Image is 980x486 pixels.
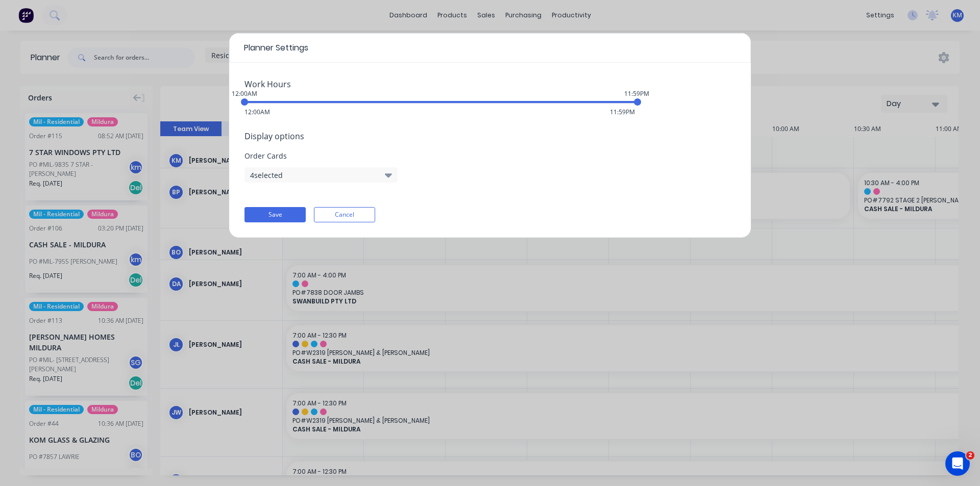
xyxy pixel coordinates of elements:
div: 12:00AM [232,89,257,98]
button: Cancel [314,207,375,222]
span: 11:59PM [610,108,635,117]
span: Display options [244,130,736,142]
iframe: Intercom live chat [945,451,970,476]
span: Work Hours [244,78,736,90]
span: 12:00AM [244,108,270,117]
button: 4selected [244,167,398,183]
span: Order Cards [244,150,736,161]
span: Planner Settings [244,42,308,54]
span: 2 [966,451,974,459]
button: Save [244,207,306,222]
div: 11:59PM [624,89,649,98]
